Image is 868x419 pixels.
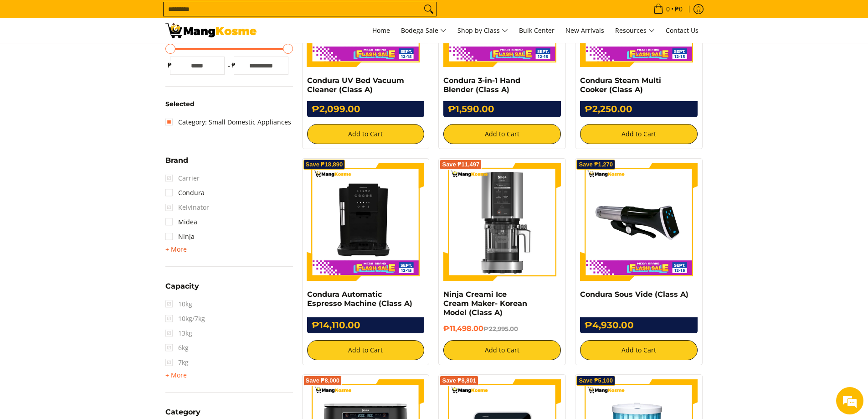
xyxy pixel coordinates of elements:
[307,124,425,144] button: Add to Cart
[579,162,613,167] span: Save ₱1,270
[372,26,390,35] span: Home
[165,409,200,416] span: Category
[443,340,561,360] button: Add to Cart
[165,372,187,379] span: + More
[307,290,412,308] a: Condura Automatic Espresso Machine (Class A)
[307,76,404,94] a: Condura UV Bed Vacuum Cleaner (Class A)
[165,171,200,186] span: Carrier
[307,317,425,333] h6: ₱14,110.00
[665,6,671,12] span: 0
[673,6,684,12] span: ₱0
[165,283,199,290] span: Capacity
[307,101,425,117] h6: ₱2,099.00
[580,317,698,333] h6: ₱4,930.00
[615,25,655,36] span: Resources
[483,325,518,332] del: ₱22,995.00
[266,18,703,43] nav: Main Menu
[580,124,698,144] button: Add to Cart
[165,229,195,244] a: Ninja
[561,18,609,43] a: New Arrivals
[443,76,520,94] a: Condura 3-in-1 Hand Blender (Class A)
[442,378,476,383] span: Save ₱8,801
[666,26,699,35] span: Contact Us
[443,101,561,117] h6: ₱1,590.00
[457,25,508,36] span: Shop by Class
[565,26,604,35] span: New Arrivals
[580,290,688,299] a: Condura Sous Vide (Class A)
[307,163,425,281] img: Condura Automatic Espresso Machine (Class A)
[401,25,447,36] span: Bodega Sale
[443,124,561,144] button: Add to Cart
[442,162,479,167] span: Save ₱11,497
[307,340,425,360] button: Add to Cart
[421,2,436,16] button: Search
[165,370,187,381] summary: Open
[580,163,698,281] img: Condura Sous Vide (Class A)
[165,215,197,229] a: Midea
[165,246,187,253] span: + More
[165,186,205,200] a: Condura
[165,200,209,215] span: Kelvinator
[368,18,395,43] a: Home
[519,26,555,35] span: Bulk Center
[165,311,205,326] span: 10kg/7kg
[47,51,153,63] div: Chat with us now
[165,355,189,370] span: 7kg
[165,157,188,171] summary: Open
[306,378,340,383] span: Save ₱8,000
[443,163,561,281] img: ninja-creami-ice-cream-maker-gray-korean-model-full-view-mang-kosme
[5,249,174,281] textarea: Type your message and hit 'Enter'
[165,115,291,129] a: Category: Small Domestic Appliances
[165,100,293,109] h6: Selected
[149,5,171,26] div: Minimize live chat window
[580,101,698,117] h6: ₱2,250.00
[165,23,257,38] img: Class A Air Conditioners | Page 2 | Mang Kosme
[229,61,238,70] span: ₱
[165,326,192,341] span: 13kg
[396,18,451,43] a: Bodega Sale
[514,18,559,43] a: Bulk Center
[580,76,661,94] a: Condura Steam Multi Cooker (Class A)
[443,290,527,317] a: Ninja Creami Ice Cream Maker- Korean Model (Class A)
[53,115,126,207] span: We're online!
[165,341,189,355] span: 6kg
[165,61,175,70] span: ₱
[165,157,188,164] span: Brand
[165,283,199,297] summary: Open
[443,324,561,333] h6: ₱11,498.00
[579,378,613,383] span: Save ₱5,100
[306,162,343,167] span: Save ₱18,890
[580,340,698,360] button: Add to Cart
[165,244,187,255] summary: Open
[661,18,703,43] a: Contact Us
[165,297,192,311] span: 10kg
[611,18,659,43] a: Resources
[453,18,513,43] a: Shop by Class
[651,4,685,14] span: •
